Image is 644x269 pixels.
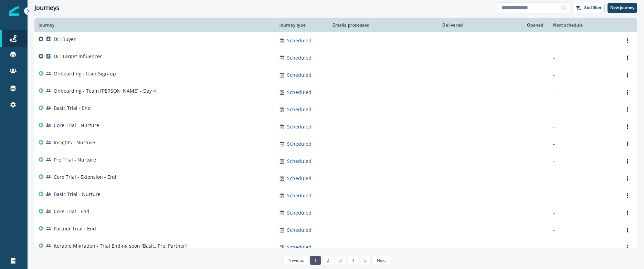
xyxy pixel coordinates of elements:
p: - [553,72,614,79]
p: Core Trial - Extension - End [54,174,116,180]
button: Options [622,225,633,235]
p: - [553,37,614,44]
p: Pro Trial - Nurture [54,156,96,163]
a: Page 3 [335,256,346,265]
button: Options [622,156,633,166]
p: Scheduled [287,244,312,251]
p: Scheduled [287,141,312,147]
a: Basic Trial - EndScheduled--Options [34,101,637,118]
p: Add filter [584,5,602,10]
p: - [553,192,614,199]
p: Scheduled [287,106,312,113]
a: Page 1 is your current page [310,256,321,265]
a: Page 5 [360,256,371,265]
p: Scheduled [287,123,312,130]
p: Insights - Nurture [54,139,95,146]
img: Inflection [9,6,19,16]
p: DL: Target Influencer [54,53,102,60]
p: Partner Trial - End [54,225,96,232]
p: Scheduled [287,175,312,182]
a: Pro Trial - NurtureScheduled--Options [34,153,637,170]
p: Scheduled [287,227,312,234]
p: - [553,227,614,234]
a: Basic Trial - NurtureScheduled--Options [34,187,637,204]
a: Onboarding - Team [PERSON_NAME] - Day 4Scheduled--Options [34,84,637,101]
p: Basic Trial - End [54,105,91,112]
a: Partner Trial - EndScheduled--Options [34,221,637,239]
div: Next schedule [553,22,614,28]
button: Options [622,139,633,149]
a: Onboarding - User Sign-upScheduled--Options [34,66,637,84]
p: Scheduled [287,54,312,61]
p: - [553,89,614,96]
button: Options [622,70,633,80]
p: - [553,123,614,130]
p: - [553,141,614,147]
p: - [553,175,614,182]
div: Emails processed [331,22,371,28]
a: Insights - NurtureScheduled--Options [34,135,637,153]
a: Page 2 [323,256,333,265]
a: Page 4 [348,256,358,265]
ul: Pagination [282,256,390,265]
button: Options [622,35,633,46]
p: - [553,106,614,113]
h1: Journeys [34,4,60,12]
p: Onboarding - User Sign-up [54,70,116,77]
p: Scheduled [287,37,312,44]
p: Core Trial - End [54,208,89,215]
div: Delivered [379,22,464,28]
a: Next page [372,256,390,265]
div: Journey [39,22,271,28]
button: Options [622,87,633,97]
button: Options [622,190,633,201]
button: Options [622,208,633,218]
p: Core Trial - Nurture [54,122,99,129]
a: Core Trial - NurtureScheduled--Options [34,118,637,135]
p: - [553,209,614,216]
a: DL: Target InfluencerScheduled--Options [34,49,637,66]
button: Options [622,104,633,115]
p: Onboarding - Team [PERSON_NAME] - Day 4 [54,87,156,94]
p: - [553,54,614,61]
button: Options [622,122,633,132]
p: Scheduled [287,72,312,79]
p: Iterable Migration - Trial Ending soon (Basic, Pro, Partner) [54,242,187,249]
p: DL: Buyer [54,36,76,43]
button: Options [622,53,633,63]
p: New journey [610,5,634,10]
button: Options [622,242,633,252]
p: Scheduled [287,89,312,96]
p: Scheduled [287,158,312,165]
a: Iterable Migration - Trial Ending soon (Basic, Pro, Partner)Scheduled--Options [34,239,637,256]
a: Core Trial - Extension - EndScheduled--Options [34,170,637,187]
div: Journey type [279,22,323,28]
p: Basic Trial - Nurture [54,191,101,198]
p: Scheduled [287,209,312,216]
button: Add filter [572,3,605,13]
button: New journey [608,3,637,13]
div: Opened [473,22,545,28]
button: Options [622,173,633,184]
a: Core Trial - EndScheduled--Options [34,204,637,221]
a: DL: BuyerScheduled--Options [34,32,637,49]
p: - [553,158,614,165]
p: Scheduled [287,192,312,199]
p: - [553,244,614,251]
